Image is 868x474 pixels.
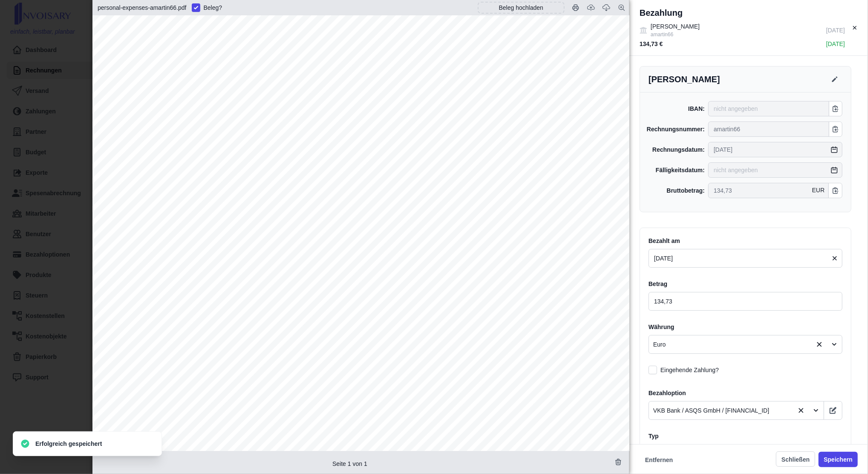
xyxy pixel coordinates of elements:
label: Bezahloption [649,389,842,398]
input: nicht angegeben [708,101,829,116]
div: 25-AA-007 [826,26,845,35]
label: Betrag [649,280,842,289]
label: Typ [649,432,842,441]
div: amartin66 [651,31,700,38]
div: Beleg hochladen [478,2,565,14]
span: Spesenabrechnung [143,69,237,79]
div: [DATE] [826,40,845,49]
span: Coffee for the office [370,150,441,159]
button: Schließen [776,451,815,467]
span: 134,73 € [531,175,573,185]
div: Erfolgreich gespeichert [35,439,102,448]
label: Rechnungsdatum : [649,142,708,157]
h4: [PERSON_NAME] [649,73,720,85]
span: datum [173,127,198,135]
label: Währung [649,323,842,332]
input: Eingehende Zahlung? [649,366,657,374]
button: Speichern [819,452,858,467]
span: Seite 1 von 1 [332,460,367,467]
span: Bruttobetrag [510,121,559,129]
span: amartin66 [288,69,340,79]
input: nicht angegeben [708,162,842,178]
div: 134,73 € [640,40,663,49]
label: Fälligkeitsdatum : [649,162,708,178]
span: [PERSON_NAME] [288,85,384,95]
span: Unternehmen [270,121,322,129]
input: Beleg? [192,3,200,12]
label: IBAN : [649,101,708,116]
span: Rechnungsnummer [389,121,466,129]
h4: Bezahlung [640,7,845,19]
label: Bezahlt am [649,237,842,246]
span: Summe [370,175,409,185]
label: Rechnungsnummer : [649,121,708,137]
span: 134,73 € [541,150,573,159]
div: EUR [812,186,825,195]
div: personal-expenses-amartin66.pdf [98,3,187,12]
span: Beleg ? [204,3,222,12]
button: Entfernen [640,452,678,467]
span: Rechnungs- [162,115,209,123]
span: Billa Aktiengesellschaft [234,150,316,159]
span: Eingehende Zahlung? [660,366,719,375]
span: Name [143,85,172,95]
button: Beleg löschen [611,454,626,470]
label: Bruttobetrag : [649,183,708,198]
div: [PERSON_NAME] [651,22,700,38]
span: [DATE] [165,150,191,159]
